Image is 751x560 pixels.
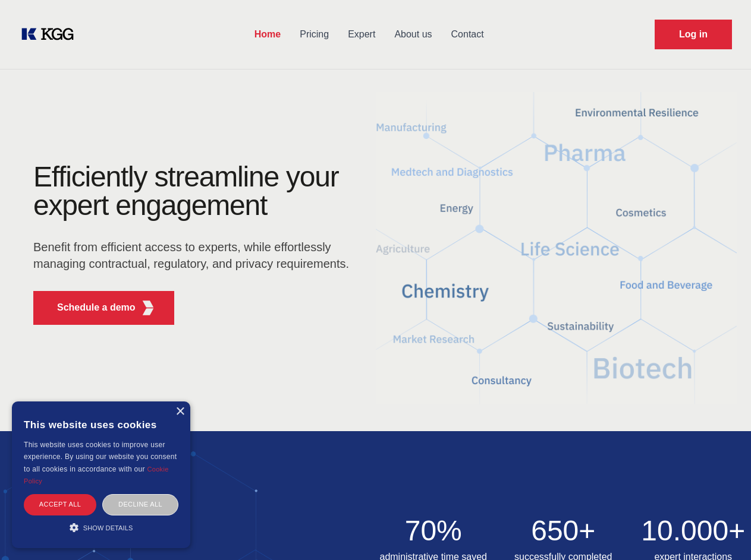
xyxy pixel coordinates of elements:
span: Show details [83,524,133,531]
a: Request Demo [655,20,732,49]
div: This website uses cookies [24,410,178,439]
a: About us [385,19,441,50]
a: Cookie Policy [24,466,169,485]
a: Contact [442,19,494,50]
h1: Efficiently streamline your expert engagement [33,163,357,220]
p: Schedule a demo [57,300,136,315]
a: Pricing [290,19,338,50]
span: This website uses cookies to improve user experience. By using our website you consent to all coo... [24,441,177,473]
a: Expert [338,19,385,50]
a: KOL Knowledge Platform: Talk to Key External Experts (KEE) [19,25,83,44]
img: KGG Fifth Element RED [376,77,737,419]
div: Accept all [24,494,96,515]
div: Show details [24,521,178,533]
a: Home [245,19,290,50]
img: KGG Fifth Element RED [141,300,156,315]
h2: 70% [376,517,492,545]
div: Close [175,407,184,416]
p: Benefit from efficient access to experts, while effortlessly managing contractual, regulatory, an... [33,239,357,272]
button: Schedule a demoKGG Fifth Element RED [33,291,174,325]
div: Decline all [102,494,178,515]
h2: 650+ [505,517,621,545]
